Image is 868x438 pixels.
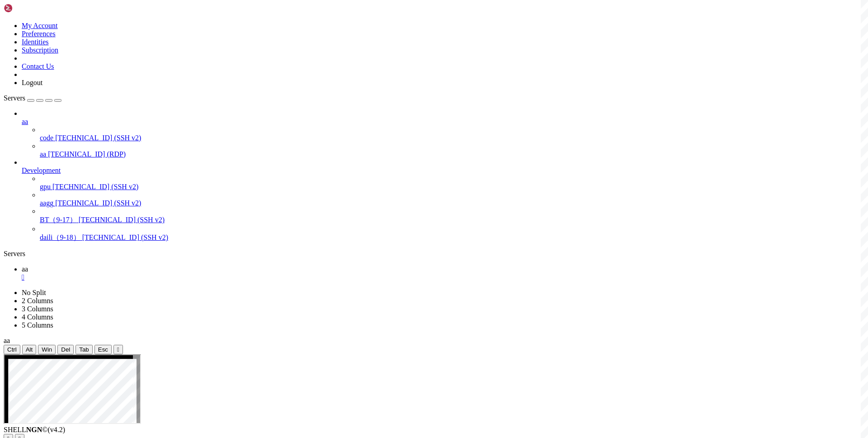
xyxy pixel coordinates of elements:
[40,150,864,158] a: aa [TECHNICAL_ID] (RDP)
[61,346,70,353] span: Del
[82,233,168,241] span: [TECHNICAL_ID] (SSH v2)
[55,199,141,207] span: [TECHNICAL_ID] (SSH v2)
[26,346,33,353] span: Alt
[22,22,58,29] a: My Account
[4,337,10,344] span: aa
[57,345,74,354] button: Del
[22,313,53,321] a: 4 Columns
[22,118,28,125] span: aa
[22,289,46,296] a: No Split
[22,38,49,46] a: Identities
[40,150,46,158] span: aa
[4,94,61,102] a: Servers
[79,346,89,353] span: Tab
[55,134,141,142] span: [TECHNICAL_ID] (SSH v2)
[98,346,108,353] span: Esc
[22,46,58,54] a: Subscription
[40,183,864,191] a: gpu [TECHNICAL_ID] (SSH v2)
[79,216,165,224] span: [TECHNICAL_ID] (SSH v2)
[40,215,864,225] a: BT（9-17） [TECHNICAL_ID] (SSH v2)
[7,346,17,353] span: Ctrl
[22,118,864,126] a: aa
[22,273,864,281] a: 
[40,183,51,190] span: gpu
[40,225,864,243] li: daili（9-18） [TECHNICAL_ID] (SSH v2)
[40,142,864,158] li: aa [TECHNICAL_ID] (RDP)
[75,345,93,354] button: Tab
[22,62,54,70] a: Contact Us
[38,345,56,354] button: Win
[48,150,126,158] span: [TECHNICAL_ID] (RDP)
[40,233,80,241] span: daili（9-18）
[4,345,20,354] button: Ctrl
[40,199,864,207] a: aagg [TECHNICAL_ID] (SSH v2)
[40,175,864,191] li: gpu [TECHNICAL_ID] (SSH v2)
[4,4,56,13] img: Shellngn
[42,346,52,353] span: Win
[22,158,864,243] li: Development
[22,30,56,38] a: Preferences
[40,134,53,142] span: code
[40,207,864,225] li: BT（9-17） [TECHNICAL_ID] (SSH v2)
[22,305,53,313] a: 3 Columns
[22,265,28,273] span: aa
[117,346,119,353] div: 
[22,167,61,174] span: Development
[52,183,138,190] span: [TECHNICAL_ID] (SSH v2)
[40,134,864,142] a: code [TECHNICAL_ID] (SSH v2)
[40,199,53,207] span: aagg
[113,345,123,354] button: 
[48,426,66,433] span: 4.2.0
[4,94,25,102] span: Servers
[22,167,864,175] a: Development
[22,321,53,329] a: 5 Columns
[40,216,77,224] span: BT（9-17）
[22,109,864,158] li: aa
[22,345,37,354] button: Alt
[40,233,864,243] a: daili（9-18） [TECHNICAL_ID] (SSH v2)
[94,345,112,354] button: Esc
[22,265,864,281] a: aa
[22,297,53,305] a: 2 Columns
[22,79,42,86] a: Logout
[4,426,65,433] span: SHELL ©
[26,426,42,433] b: NGN
[40,191,864,207] li: aagg [TECHNICAL_ID] (SSH v2)
[40,126,864,142] li: code [TECHNICAL_ID] (SSH v2)
[4,250,864,258] div: Servers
